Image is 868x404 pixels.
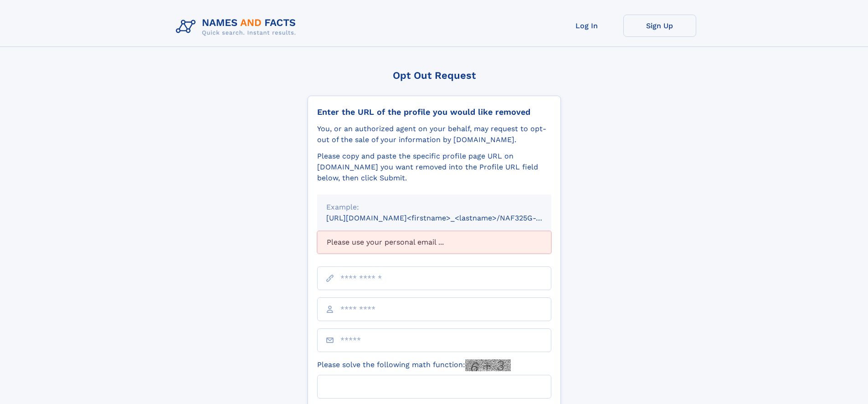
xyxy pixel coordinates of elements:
div: Opt Out Request [308,70,561,81]
img: Logo Names and Facts [172,15,303,39]
label: Please solve the following math function: [317,359,511,371]
div: Example: [326,202,542,213]
small: [URL][DOMAIN_NAME]<firstname>_<lastname>/NAF325G-xxxxxxxx [326,214,569,222]
div: You, or an authorized agent on your behalf, may request to opt-out of the sale of your informatio... [317,123,551,145]
a: Sign Up [623,15,696,37]
div: Please copy and paste the specific profile page URL on [DOMAIN_NAME] you want removed into the Pr... [317,151,551,184]
a: Log In [550,15,623,37]
div: Please use your personal email ... [317,231,551,254]
div: Enter the URL of the profile you would like removed [317,107,551,117]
